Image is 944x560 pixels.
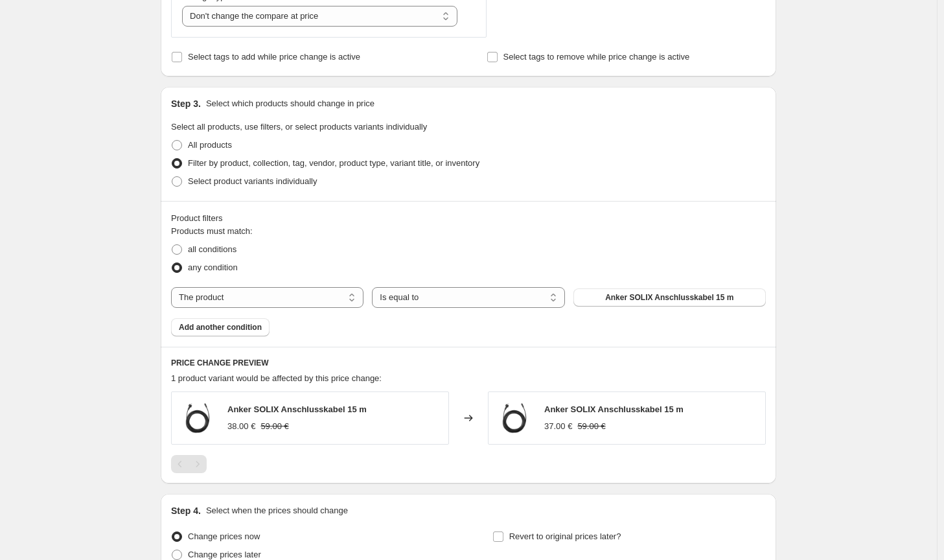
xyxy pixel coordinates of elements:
[171,358,766,368] h6: PRICE CHANGE PREVIEW
[495,399,534,437] img: Anker_Solix2_Anschlusskabel15m_80x.webp
[188,244,236,254] span: all conditions
[171,97,201,110] h2: Step 3.
[171,504,201,517] h2: Step 4.
[188,52,360,62] span: Select tags to add while price change is active
[188,158,479,168] span: Filter by product, collection, tag, vendor, product type, variant title, or inventory
[188,262,238,272] span: any condition
[171,226,253,236] span: Products must match:
[171,455,207,473] nav: Pagination
[171,212,766,225] div: Product filters
[260,420,288,433] strike: 59.00 €
[188,140,232,150] span: All products
[227,420,255,433] div: 38.00 €
[171,373,382,383] span: 1 product variant would be affected by this price change:
[577,420,605,433] strike: 59.00 €
[171,122,427,132] span: Select all products, use filters, or select products variants individually
[171,318,270,336] button: Add another condition
[188,531,260,541] span: Change prices now
[206,504,348,517] p: Select when the prices should change
[509,531,621,541] span: Revert to original prices later?
[544,420,572,433] div: 37.00 €
[573,288,766,307] button: Anker SOLIX Anschlusskabel 15 m
[188,550,261,559] span: Change prices later
[227,404,367,414] span: Anker SOLIX Anschlusskabel 15 m
[544,404,684,414] span: Anker SOLIX Anschlusskabel 15 m
[178,399,217,437] img: Anker_Solix2_Anschlusskabel15m_80x.webp
[605,292,733,303] span: Anker SOLIX Anschlusskabel 15 m
[503,52,690,62] span: Select tags to remove while price change is active
[206,97,374,110] p: Select which products should change in price
[188,176,317,186] span: Select product variants individually
[179,322,262,332] span: Add another condition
